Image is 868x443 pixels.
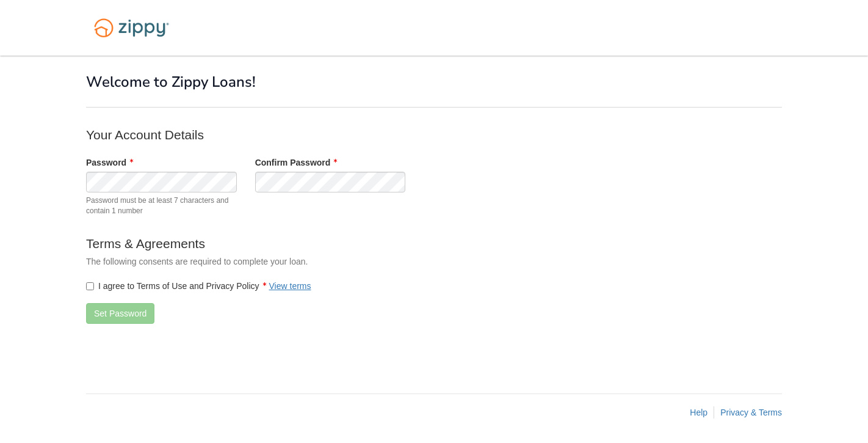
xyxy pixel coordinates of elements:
[86,12,177,43] img: Logo
[86,126,574,144] p: Your Account Details
[690,408,707,417] a: Help
[86,196,237,216] span: Password must be at least 7 characters and contain 1 number
[255,172,406,192] input: Verify Password
[86,255,574,268] p: The following consents are required to complete your loan.
[86,235,574,252] p: Terms & Agreements
[86,280,311,292] label: I agree to Terms of Use and Privacy Policy
[86,74,782,90] h1: Welcome to Zippy Loans!
[255,156,338,169] label: Confirm Password
[86,156,133,169] label: Password
[269,281,311,291] a: View terms
[86,282,94,290] input: I agree to Terms of Use and Privacy PolicyView terms
[720,408,782,417] a: Privacy & Terms
[86,303,154,324] button: Set Password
